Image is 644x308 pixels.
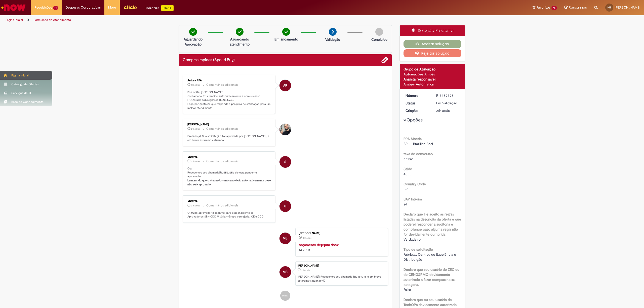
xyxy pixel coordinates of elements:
p: Concluído [371,37,387,42]
a: orçamento dejejum.docx [299,243,339,247]
b: Declaro que li e aceito as regras listadas na descrição da oferta e que poderei responder a audit... [404,212,461,237]
span: BR [404,187,408,191]
a: Página inicial [6,18,23,22]
p: [PERSON_NAME]! Recebemos seu chamado R13459395 e em breve estaremos atuando. [298,275,385,283]
small: Comentários adicionais [206,203,238,208]
ul: Histórico de tíquete [183,70,388,306]
p: Em andamento [274,37,298,42]
div: Ambev RPA [279,80,291,91]
button: Rejeitar Solução [404,49,462,57]
time: 28/08/2025 17:02:48 [303,236,311,239]
div: Solução Proposta [400,25,465,36]
dt: Número [402,93,433,98]
span: S [284,156,286,168]
img: img-circle-grey.png [375,28,383,36]
div: System [279,156,291,168]
span: 17h atrás [191,83,200,86]
time: 28/08/2025 17:02:52 [436,108,450,113]
div: Sistema [187,199,271,202]
div: R13459395 [436,93,460,98]
li: Maxuel de Oliveira Silva [183,261,388,286]
span: 21h atrás [301,269,310,272]
b: SAP Interim [404,197,422,201]
span: 14 [53,6,58,10]
span: Rascunhos [569,5,587,10]
p: Olá! Recebemos seu chamado e ele esta pendente aprovação. [187,167,271,187]
time: 28/08/2025 17:07:31 [191,127,200,130]
div: Rodrigo Ferrante De Oliveira Pereira [279,124,291,135]
p: Prezado(a), Sua solicitação foi aprovada por [PERSON_NAME] , e em breve estaremos atuando. [187,134,271,142]
time: 28/08/2025 21:07:53 [191,83,200,86]
img: arrow-next.png [329,28,337,36]
span: Falso [404,287,411,292]
span: 21h atrás [303,236,311,239]
b: Saldo [404,167,412,171]
span: 21h atrás [436,108,450,113]
span: AR [283,79,287,92]
ul: Trilhas de página [4,15,426,25]
b: R13459395 [219,171,233,174]
img: click_logo_yellow_360x200.png [124,4,137,11]
div: Maxuel de Oliveira Silva [279,266,291,278]
span: Fábricas, Centros de Excelência e Distribuição [404,252,457,262]
span: 4355 [404,172,412,176]
div: Sistema [187,155,271,158]
time: 28/08/2025 17:02:52 [301,269,310,272]
span: More [108,5,116,10]
span: [PERSON_NAME] [615,5,640,10]
p: O grupo aprovador disponível para esse incidente é: Aprovadores SB - CDD Vitória - Grupo cervejar... [187,211,271,219]
b: RPA Moeda [404,137,422,141]
span: 46 [551,6,557,10]
div: [PERSON_NAME] [299,232,383,235]
a: Rascunhos [565,5,587,10]
p: Aguardando atendimento [227,37,252,47]
img: check-circle-green.png [236,28,244,36]
span: 6.1182 [404,157,413,161]
img: check-circle-green.png [189,28,197,36]
div: 14.7 KB [299,242,383,252]
small: Comentários adicionais [206,83,238,87]
div: Analista responsável: [404,77,462,82]
span: BRL - Brazilian Real [404,142,433,146]
p: +GenAi [161,5,174,11]
span: Requisições [34,5,52,10]
div: [PERSON_NAME] [298,264,385,267]
span: 21h atrás [191,204,200,207]
small: Comentários adicionais [206,127,238,131]
span: MS [283,232,288,244]
div: Grupo de Atribuição: [404,67,462,72]
span: s4 [404,202,407,206]
span: 21h atrás [191,127,200,130]
button: Aceitar solução [404,40,462,48]
span: MS [283,266,288,278]
time: 28/08/2025 17:03:04 [191,160,200,163]
div: Padroniza [145,5,174,11]
span: Favoritos [537,5,550,10]
div: Automações Ambev [404,72,462,77]
span: Verdadeiro [404,237,421,242]
div: Ambev RPA [187,79,271,82]
img: check-circle-green.png [282,28,290,36]
a: Formulário de Atendimento [34,18,71,22]
div: System [279,200,291,212]
b: Declaro que sou usuário do ZEC ou do CENG&PMO devidamente autorizado a fazer compras nessa catego... [404,267,459,287]
button: Adicionar anexos [381,57,388,63]
time: 28/08/2025 17:03:00 [191,204,200,207]
span: 21h atrás [191,160,200,163]
b: Lembrando que o chamado será cancelado automaticamente caso não seja aprovado. [187,179,272,186]
div: Em Validação [436,101,460,106]
p: Boa noite, [PERSON_NAME]! O chamado foi atendido automaticamente e com sucesso. P.O gerado sob re... [187,90,271,110]
b: taxa de conversão [404,152,433,156]
span: MS [608,6,611,9]
p: Aguardando Aprovação [181,37,205,47]
small: Comentários adicionais [206,159,238,163]
h2: Compras rápidas (Speed Buy) Histórico de tíquete [183,58,235,62]
div: 28/08/2025 17:02:52 [436,108,460,113]
div: Ambev Automation [404,82,462,87]
img: ServiceNow [1,3,26,13]
dt: Criação [402,108,433,113]
span: Despesas Corporativas [66,5,101,10]
div: [PERSON_NAME] [187,123,271,126]
b: Country Code [404,182,426,186]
